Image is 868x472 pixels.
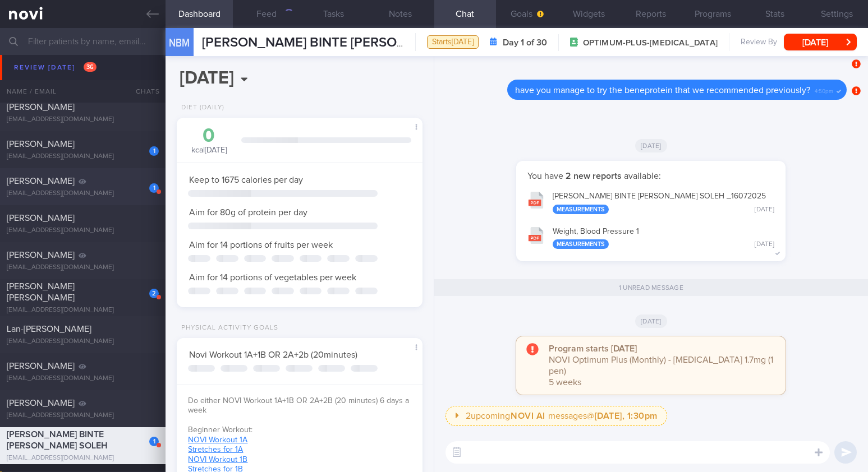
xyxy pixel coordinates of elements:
div: kcal [DATE] [188,126,230,156]
div: [DATE] [755,206,774,214]
div: [DATE] [755,240,774,249]
button: [PERSON_NAME] BINTE [PERSON_NAME] SOLEH _16072025 Measurements [DATE] [522,184,780,220]
span: [PERSON_NAME] [7,251,75,260]
div: [EMAIL_ADDRESS][DOMAIN_NAME] [7,189,159,198]
span: [PERSON_NAME] BINTE [PERSON_NAME] SOLEH [202,36,500,49]
button: 2upcomingNOVI AI messages@[DATE], 1:30pm [446,406,667,426]
span: [DATE] [635,314,667,328]
span: 5 weeks [549,378,581,387]
span: [PERSON_NAME] [7,177,75,186]
span: [PERSON_NAME] [7,399,75,408]
div: 1 [149,183,159,193]
strong: 2 new reports [563,172,624,181]
div: NBM [163,21,196,64]
div: [PERSON_NAME] BINTE [PERSON_NAME] SOLEH _ 16072025 [553,192,774,214]
div: Weight, Blood Pressure 1 [553,227,774,249]
span: Lan-[PERSON_NAME] [7,325,91,334]
div: 1 [149,437,159,446]
span: [PERSON_NAME] [7,103,75,112]
div: Starts [DATE] [427,35,479,49]
strong: Day 1 of 30 [503,37,547,48]
span: Beginner Workout: [188,426,252,434]
a: Stretches for 1A [188,446,243,454]
span: [PERSON_NAME] BINTE [PERSON_NAME] SOLEH [7,430,108,450]
div: [EMAIL_ADDRESS][DOMAIN_NAME] [7,115,159,124]
div: [EMAIL_ADDRESS][DOMAIN_NAME] [7,306,159,314]
span: [PERSON_NAME] [7,66,75,75]
div: Physical Activity Goals [177,324,278,332]
div: [EMAIL_ADDRESS][DOMAIN_NAME] [7,411,159,420]
span: [DATE] [635,139,667,152]
div: 1 [149,146,159,156]
span: Aim for 14 portions of vegetables per week [189,273,356,282]
span: Keep to 1675 calories per day [189,175,303,184]
div: 2 [149,289,159,298]
div: [EMAIL_ADDRESS][DOMAIN_NAME] [7,152,159,161]
span: have you manage to try the beneprotein that we recommended previously? [515,86,810,95]
p: You have available: [527,170,774,182]
span: [PERSON_NAME] [7,140,75,149]
span: Review By [741,38,777,48]
div: [EMAIL_ADDRESS][DOMAIN_NAME] [7,337,159,346]
span: Aim for 80g of protein per day [189,208,307,217]
span: 4:50pm [815,85,833,95]
div: [EMAIL_ADDRESS][DOMAIN_NAME] [7,78,159,87]
span: OPTIMUM-PLUS-[MEDICAL_DATA] [583,38,718,49]
span: [PERSON_NAME] [7,362,75,371]
strong: Program starts [DATE] [549,344,637,353]
span: NOVI Optimum Plus (Monthly) - [MEDICAL_DATA] 1.7mg (1 pen) [549,355,773,376]
div: Measurements [553,205,609,214]
span: Novi Workout 1A+1B OR 2A+2b (20minutes) [189,350,357,359]
button: [DATE] [784,34,857,50]
strong: NOVI AI [511,411,545,420]
div: [EMAIL_ADDRESS][DOMAIN_NAME] [7,226,159,235]
a: NOVI Workout 1B [188,456,247,464]
span: Do either NOVI Workout 1A+1B OR 2A+2B (20 minutes) 6 days a week [188,397,409,415]
div: Diet (Daily) [177,104,224,112]
div: [EMAIL_ADDRESS][DOMAIN_NAME] [7,263,159,272]
div: [EMAIL_ADDRESS][DOMAIN_NAME] [7,454,159,462]
a: NOVI Workout 1A [188,436,247,444]
span: Aim for 14 portions of fruits per week [189,240,333,249]
span: [PERSON_NAME] [PERSON_NAME] [7,282,75,302]
strong: [DATE], 1:30pm [595,411,658,420]
button: Weight, Blood Pressure 1 Measurements [DATE] [522,220,780,255]
div: 0 [188,126,230,146]
div: [EMAIL_ADDRESS][DOMAIN_NAME] [7,374,159,383]
span: [PERSON_NAME] [7,214,75,223]
div: Measurements [553,239,609,249]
